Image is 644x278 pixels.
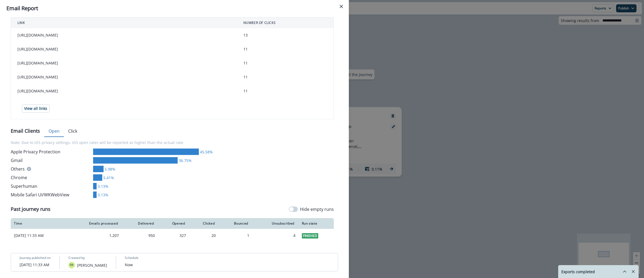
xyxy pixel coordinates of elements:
[11,166,91,172] div: Others
[11,56,237,70] td: [URL][DOMAIN_NAME]
[11,157,91,164] div: Gmail
[302,233,318,239] span: Finished
[11,149,91,155] div: Apple Privacy Protection
[629,268,638,276] button: Remove-exports
[11,183,91,189] div: Superhuman
[104,166,115,172] div: 5.98%
[237,17,334,28] th: NUMBER OF CLICKS
[11,84,237,98] td: [URL][DOMAIN_NAME]
[337,2,346,11] button: Close
[69,233,119,238] div: 1,207
[192,221,216,226] div: Clicked
[97,192,108,198] div: 3.13%
[77,262,107,268] p: [PERSON_NAME]
[302,221,331,226] div: Run state
[237,56,334,70] td: 11
[125,221,155,226] div: Delivered
[192,233,216,238] div: 20
[69,221,119,226] div: Emails processed
[11,127,40,135] p: Email Clients
[11,136,334,149] p: Note: Due to iOS privacy settings, iOS open rates will be reported as higher than the actual rate.
[561,269,595,275] p: Exports completed
[44,126,64,137] button: Open
[11,174,91,181] div: Chrome
[102,175,114,180] div: 5.41%
[222,221,249,226] div: Bounced
[24,106,47,111] p: View all links
[68,255,85,260] p: Created by
[125,255,138,260] p: Schedule
[125,233,155,238] div: 950
[97,183,108,189] div: 3.13%
[64,126,82,137] button: Click
[237,28,334,42] td: 13
[22,104,50,113] button: View all links
[256,233,295,238] div: 4
[11,192,91,198] div: Mobile Safari UI/WKWebView
[11,70,237,84] td: [URL][DOMAIN_NAME]
[237,70,334,84] td: 11
[300,206,334,212] p: Hide empty runs
[199,149,213,155] div: 45.58%
[237,42,334,56] td: 11
[11,28,237,42] td: [URL][DOMAIN_NAME]
[20,255,51,260] p: Journey published on
[161,233,186,238] div: 327
[256,221,295,226] div: Unsubscribed
[161,221,186,226] div: Opened
[14,221,63,226] div: Time
[178,158,192,163] div: 36.75%
[620,268,629,276] button: hide-exports
[11,42,237,56] td: [URL][DOMAIN_NAME]
[11,205,50,213] p: Past journey runs
[222,233,249,238] div: 1
[11,17,237,28] th: LINK
[70,264,74,266] div: Ethan White
[125,262,133,268] p: Now
[616,265,627,278] button: hide-exports
[14,233,63,238] p: [DATE] 11:33 AM
[6,4,342,12] div: Email Report
[237,84,334,98] td: 11
[20,262,49,268] p: [DATE] 11:33 AM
